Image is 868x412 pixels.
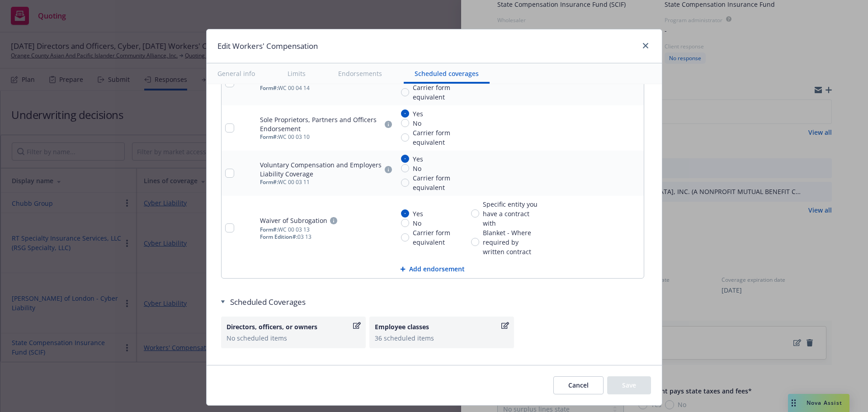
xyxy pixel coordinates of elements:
[207,63,266,84] button: General info
[413,128,464,147] span: Carrier form equivalent
[401,119,409,127] input: No
[375,333,509,343] div: 36 scheduled items
[401,179,409,187] input: Carrier form equivalent
[471,238,479,246] input: Blanket - Where required by written contract
[217,40,318,52] h1: Edit Workers' Compensation
[413,154,423,164] span: Yes
[401,155,409,163] input: Yes
[404,63,490,84] button: Scheduled coverages
[226,333,360,343] div: No scheduled items
[483,228,539,256] span: Blanket - Where required by written contract
[260,84,278,92] span: Form #:
[260,178,278,186] span: Form #:
[260,133,278,141] span: Form #:
[413,173,464,192] span: Carrier form equivalent
[260,179,393,186] div: WC 00 03 11
[401,233,409,242] input: Carrier form equivalent
[260,226,393,233] div: WC 00 03 13
[277,63,316,84] button: Limits
[369,317,514,348] button: Employee classes36 scheduled items
[401,109,409,118] input: Yes
[226,322,351,331] div: Directors, officers, or owners
[221,317,366,348] button: Directors, officers, or ownersNo scheduled items
[260,115,382,133] div: Sole Proprietors, Partners and Officers Endorsement
[260,233,297,241] span: Form Edition #:
[413,118,421,128] span: No
[383,119,394,130] a: circleInformation
[401,219,409,227] input: No
[260,161,382,179] div: Voluntary Compensation and Employers Liability Coverage
[327,63,393,84] button: Endorsements
[260,226,278,233] span: Form #:
[222,260,644,278] button: Add endorsement
[471,209,479,218] input: Specific entity you have a contract with
[221,297,647,308] div: Scheduled Coverages
[413,164,421,173] span: No
[413,209,423,218] span: Yes
[260,216,327,225] div: Waiver of Subrogation
[383,164,394,175] a: circleInformation
[260,233,393,241] div: 03 13
[413,109,423,118] span: Yes
[260,85,393,92] div: WC 00 04 14
[640,40,651,51] a: close
[375,322,500,331] div: Employee classes
[401,164,409,172] input: No
[413,218,421,228] span: No
[413,83,464,102] span: Carrier form equivalent
[553,376,604,394] button: Cancel
[260,133,393,141] div: WC 00 03 10
[413,228,464,247] span: Carrier form equivalent
[401,133,409,142] input: Carrier form equivalent
[483,199,539,228] span: Specific entity you have a contract with
[401,88,409,96] input: Carrier form equivalent
[328,215,339,226] a: circleInformation
[401,209,409,218] input: Yes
